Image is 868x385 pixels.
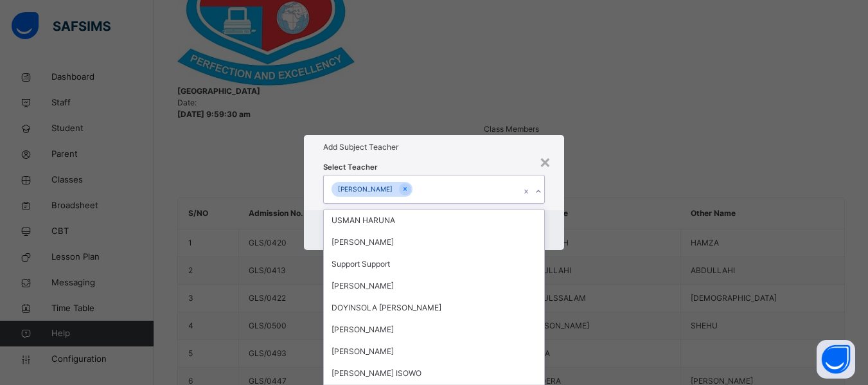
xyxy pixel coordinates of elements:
div: × [539,148,551,175]
div: Support Support [324,253,544,275]
h1: Add Subject Teacher [323,141,545,153]
div: [PERSON_NAME] [324,341,544,363]
div: DOYINSOLA [PERSON_NAME] [324,297,544,319]
div: [PERSON_NAME] ISOWO [324,363,544,384]
div: USMAN HARUNA [324,210,544,231]
div: [PERSON_NAME] [324,319,544,341]
button: Open asap [817,340,855,379]
div: [PERSON_NAME] [324,275,544,297]
div: [PERSON_NAME] [324,231,544,253]
span: Select Teacher [323,162,378,173]
div: [PERSON_NAME] [332,182,399,197]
